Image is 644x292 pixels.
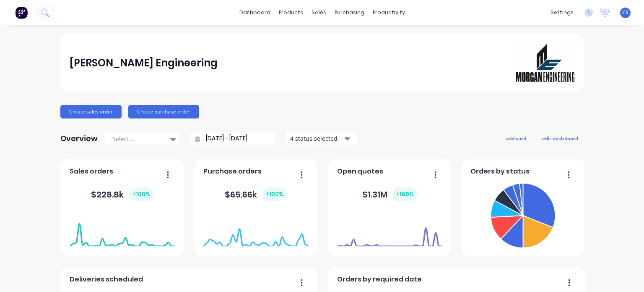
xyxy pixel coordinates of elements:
span: Open quotes [337,166,383,176]
button: 4 status selected [286,132,357,145]
div: + 100 % [129,187,153,201]
img: Factory [15,6,28,19]
button: edit dashboard [537,133,584,144]
button: add card [500,133,532,144]
div: products [275,6,307,19]
span: Sales orders [70,166,113,176]
div: productivity [369,6,409,19]
div: 4 status selected [290,134,343,143]
img: Morgan Engineering [516,44,574,82]
button: Create purchase order [128,105,199,118]
div: + 100 % [392,187,417,201]
span: Orders by status [470,166,530,176]
div: $ 65.66k [225,187,287,201]
div: $ 228.8k [91,187,153,201]
span: Purchase orders [203,166,262,176]
a: dashboard [235,6,275,19]
div: sales [307,6,330,19]
div: [PERSON_NAME] Engineering [70,55,218,71]
div: $ 1.31M [362,187,417,201]
button: Create sales order [60,105,122,118]
div: settings [546,6,578,19]
div: Overview [60,130,98,147]
span: CS [622,9,628,16]
div: + 100 % [262,187,287,201]
div: purchasing [330,6,369,19]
